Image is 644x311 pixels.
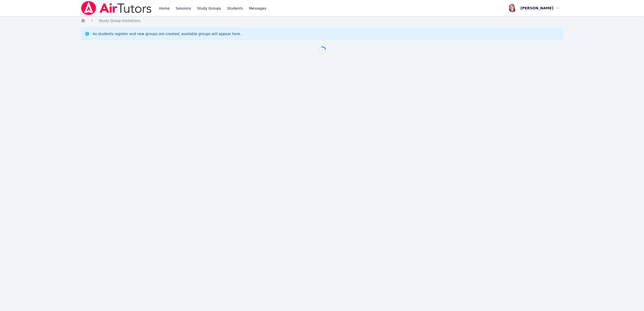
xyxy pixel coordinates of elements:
[249,6,266,11] span: Messages
[81,18,564,23] nav: Breadcrumb
[93,31,241,36] div: As students register and new groups are created, available groups will appear here.
[99,18,140,23] a: Study Group Invitations
[99,19,140,23] span: Study Group Invitations
[81,1,152,15] img: Air Tutors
